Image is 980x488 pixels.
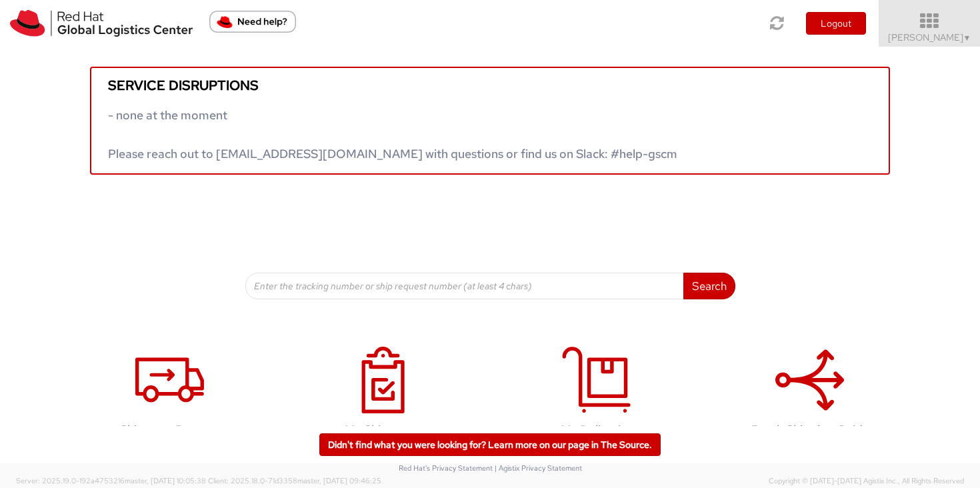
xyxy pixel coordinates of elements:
h4: My Deliveries [511,423,683,437]
span: ▼ [963,33,971,43]
input: Enter the tracking number or ship request number (at least 4 chars) [245,273,684,299]
h4: Shipment Request [84,423,256,437]
a: Red Hat's Privacy Statement [399,463,493,473]
a: Batch Shipping Guide [710,333,910,457]
a: My Shipments [283,333,483,457]
h5: Service disruptions [108,78,872,93]
button: Search [683,273,735,299]
span: - none at the moment Please reach out to [EMAIL_ADDRESS][DOMAIN_NAME] with questions or find us o... [108,107,677,161]
span: master, [DATE] 09:46:25 [297,476,381,485]
span: Client: 2025.18.0-71d3358 [208,476,381,485]
button: Logout [806,12,866,35]
span: [PERSON_NAME] [888,31,971,43]
span: Server: 2025.19.0-192a4753216 [16,476,206,485]
h4: Batch Shipping Guide [724,423,896,437]
button: Need help? [209,11,296,33]
a: Shipment Request [70,333,270,457]
a: Service disruptions - none at the moment Please reach out to [EMAIL_ADDRESS][DOMAIN_NAME] with qu... [90,67,890,175]
h4: My Shipments [297,423,469,437]
a: Didn't find what you were looking for? Learn more on our page in The Source. [319,433,661,456]
span: master, [DATE] 10:05:38 [125,476,206,485]
img: rh-logistics-00dfa346123c4ec078e1.svg [10,10,193,37]
a: | Agistix Privacy Statement [495,463,582,473]
a: My Deliveries [497,333,697,457]
span: Copyright © [DATE]-[DATE] Agistix Inc., All Rights Reserved [769,476,964,487]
